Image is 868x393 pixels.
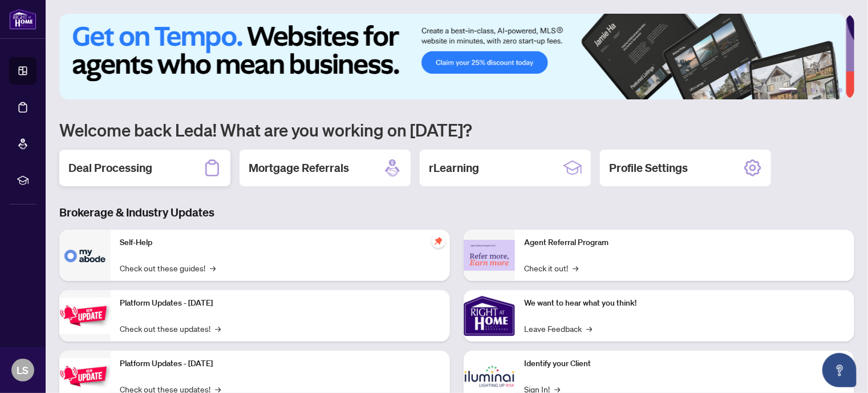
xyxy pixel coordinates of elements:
img: Agent Referral Program [464,240,515,271]
span: → [586,322,592,335]
button: 5 [829,88,834,93]
p: Platform Updates - [DATE] [120,358,441,370]
p: We want to hear what you think! [524,297,845,310]
button: 6 [838,88,843,93]
h2: Mortgage Referrals [249,160,349,176]
a: Check out these guides!→ [120,262,216,274]
img: Slide 0 [59,14,846,99]
button: 4 [820,88,825,93]
p: Identify your Client [524,358,845,370]
span: pushpin [432,234,445,248]
p: Platform Updates - [DATE] [120,297,441,310]
img: logo [9,9,36,30]
button: Open asap [822,353,857,387]
p: Agent Referral Program [524,236,845,249]
span: → [215,322,221,335]
a: Leave Feedback→ [524,322,592,335]
button: 3 [811,88,816,93]
h1: Welcome back Leda! What are you working on [DATE]? [59,119,854,141]
span: → [210,262,216,274]
h2: Profile Settings [609,160,688,176]
h3: Brokerage & Industry Updates [59,204,854,220]
button: 2 [802,88,806,93]
span: LS [17,362,29,378]
h2: Deal Processing [68,160,152,176]
h2: rLearning [429,160,479,176]
button: 1 [779,88,797,93]
img: Self-Help [59,230,111,281]
p: Self-Help [120,236,441,249]
img: We want to hear what you think! [464,290,515,342]
img: Platform Updates - July 21, 2025 [59,298,111,334]
a: Check it out!→ [524,262,578,274]
a: Check out these updates!→ [120,322,221,335]
span: → [573,262,578,274]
